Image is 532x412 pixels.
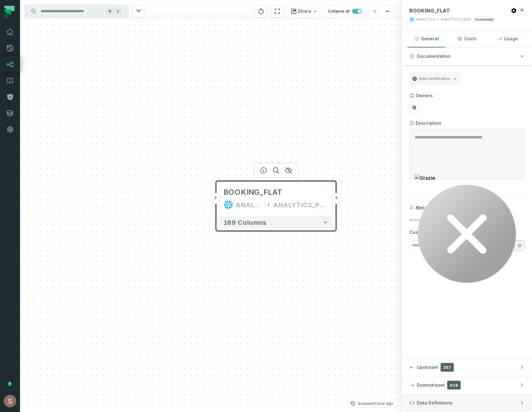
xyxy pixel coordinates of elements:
button: Share [287,5,321,18]
div: ANALYTICS [416,17,435,22]
span: incremental [473,16,495,23]
h3: Owners [416,93,433,99]
div: ANALYTICS_PROD [274,200,329,210]
span: Materialization [409,218,437,223]
span: Press ⌘ + K to focus the search bar [115,8,122,15]
span: Upstream [417,364,438,370]
button: Data Definitions [402,394,532,412]
button: Usage [489,30,526,47]
span: BOOKING_FLAT [223,187,283,197]
span: Documentation [417,53,451,59]
button: Downstream928 [402,376,532,394]
button: General [407,30,445,47]
button: Scanned[DATE] 9:03:15 AM [347,400,397,407]
button: Documentation [402,48,532,65]
span: 387 [441,363,454,372]
img: avatar of Shay Gafniel [4,395,16,407]
button: Collapse all [325,5,365,18]
span: BOOKING_FLAT [409,8,450,14]
span: Press ⌘ + K to focus the search bar [106,8,114,15]
button: Costs [448,30,486,47]
span: Data Definitions [417,400,453,406]
span: Downstream [417,382,445,388]
div: ANALYTICS_PROD [441,17,471,22]
button: + [210,193,221,204]
button: zoom out [381,5,394,18]
h3: Description [416,120,441,126]
span: Custom Metadata [409,229,524,235]
button: + [331,193,342,204]
span: 928 [447,381,461,389]
button: Upstream387 [402,359,532,376]
p: Scanned [358,400,393,407]
div: Tooltip anchor [7,381,13,387]
div: ANALYTICS [236,200,263,210]
span: 189 columns [223,219,267,226]
span: Add certification [419,76,450,81]
button: Add certification [409,73,460,85]
relative-time: Aug 18, 2025, 9:03 AM GMT+3 [374,401,393,406]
